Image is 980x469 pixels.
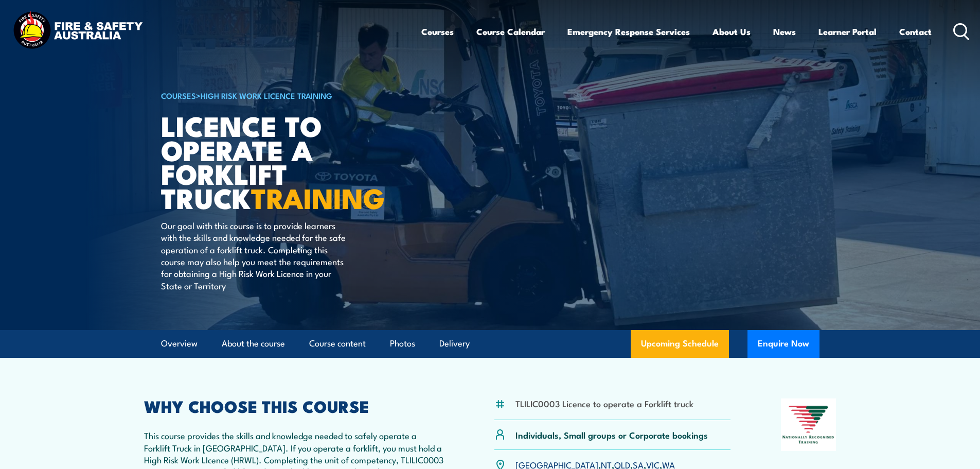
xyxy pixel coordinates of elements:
a: Contact [899,18,932,45]
a: High Risk Work Licence Training [201,90,332,101]
a: About Us [712,18,751,45]
a: Emergency Response Services [567,18,690,45]
a: Photos [390,330,415,357]
h1: Licence to operate a forklift truck [161,113,415,210]
a: About the course [222,330,285,357]
img: Nationally Recognised Training logo. [781,398,836,451]
p: Individuals, Small groups or Corporate bookings [515,429,708,441]
h2: WHY CHOOSE THIS COURSE [144,398,444,413]
a: Delivery [439,330,470,357]
h6: > [161,89,415,101]
a: Course Calendar [476,18,545,45]
strong: TRAINING [251,176,385,218]
a: News [773,18,796,45]
p: Our goal with this course is to provide learners with the skills and knowledge needed for the saf... [161,219,349,291]
a: Learner Portal [818,18,877,45]
a: Upcoming Schedule [631,330,729,358]
a: Overview [161,330,198,357]
li: TLILIC0003 Licence to operate a Forklift truck [515,397,693,409]
a: COURSES [161,90,196,101]
a: Courses [421,18,454,45]
button: Enquire Now [747,330,819,358]
a: Course content [309,330,366,357]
